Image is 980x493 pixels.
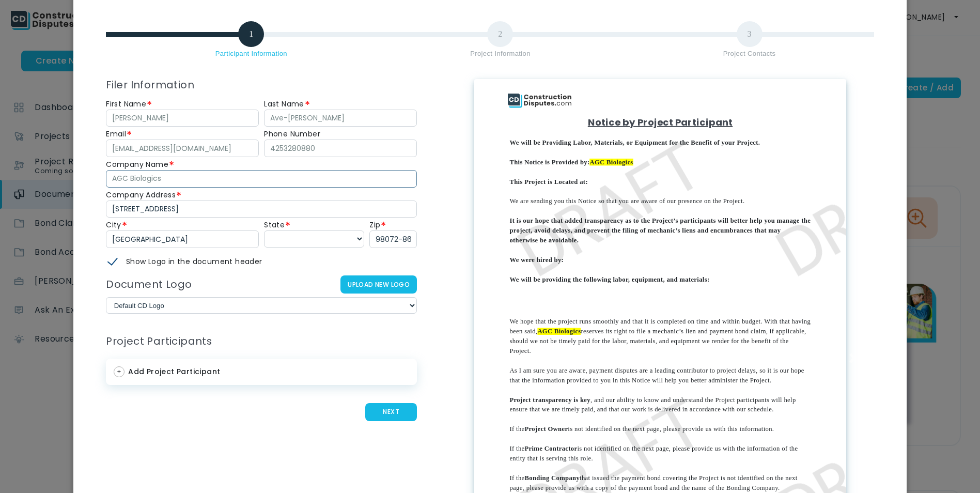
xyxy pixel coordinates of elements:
[928,443,980,493] iframe: Chat Widget
[108,256,262,268] label: Show Logo in the document header
[369,220,380,230] label: Zip
[215,50,287,73] span: Participant Information
[128,366,220,377] strong: Add Project Participant
[106,190,176,201] label: Company Address
[106,79,417,91] h4: Filer Information
[264,99,304,110] label: Last Name
[365,403,417,421] span: Next
[106,99,146,110] label: First Name
[106,220,121,230] label: City
[340,275,417,294] span: Upload New Logo
[114,366,125,377] div: +
[470,50,531,73] span: Project Information
[106,129,126,140] label: Email
[106,279,192,291] h4: Document Logo
[264,129,320,140] label: Phone Number
[264,220,285,230] label: State
[723,50,776,73] span: Project Contacts
[106,335,417,348] h4: Project Participants
[106,159,168,170] label: Company Name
